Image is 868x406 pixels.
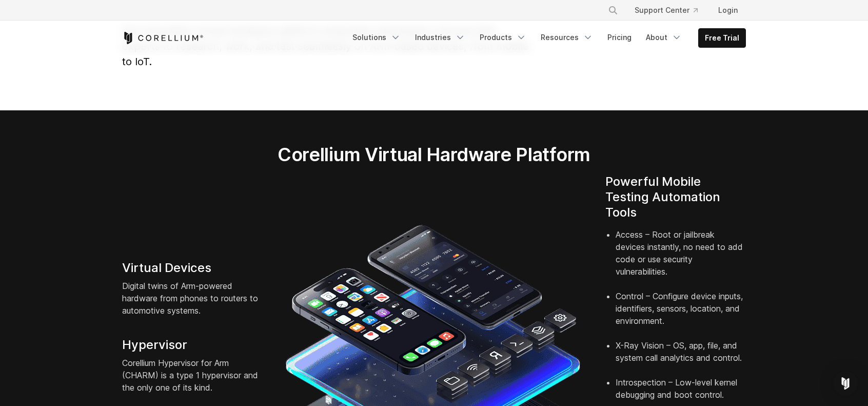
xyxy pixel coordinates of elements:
[122,357,263,394] p: Corellium Hypervisor for Arm (CHARM) is a type 1 hypervisor and the only one of its kind.
[626,1,706,20] a: Support Center
[229,143,638,166] h2: Corellium Virtual Hardware Platform
[616,290,746,339] li: Control – Configure device inputs, identifiers, sensors, location, and environment.
[699,29,745,47] a: Free Trial
[122,260,263,276] h4: Virtual Devices
[604,1,622,20] button: Search
[640,28,688,47] a: About
[346,28,746,48] div: Navigation Menu
[122,280,263,317] p: Digital twins of Arm-powered hardware from phones to routers to automotive systems.
[122,337,263,353] h4: Hypervisor
[833,371,858,396] div: Open Intercom Messenger
[122,32,204,44] a: Corellium Home
[605,174,746,220] h4: Powerful Mobile Testing Automation Tools
[601,28,638,47] a: Pricing
[616,228,746,290] li: Access – Root or jailbreak devices instantly, no need to add code or use security vulnerabilities.
[535,28,599,47] a: Resources
[409,28,471,47] a: Industries
[710,1,746,20] a: Login
[616,339,746,376] li: X-Ray Vision – OS, app, file, and system call analytics and control.
[596,1,746,20] div: Navigation Menu
[474,28,532,47] a: Products
[346,28,407,47] a: Solutions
